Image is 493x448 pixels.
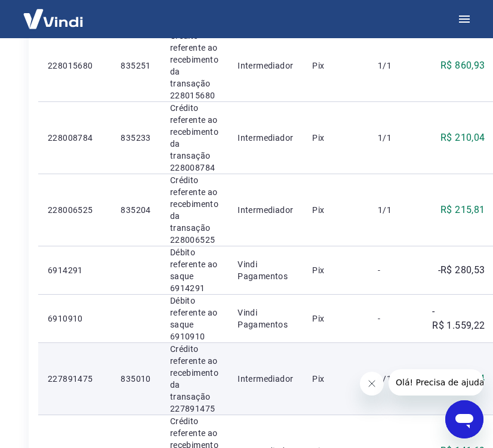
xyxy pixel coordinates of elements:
[121,373,150,385] p: 835010
[378,313,413,325] p: -
[378,132,413,144] p: 1/1
[378,60,413,72] p: 1/1
[378,264,413,276] p: -
[48,313,101,325] p: 6910910
[440,203,485,217] p: R$ 215,81
[121,132,150,144] p: 835233
[440,131,485,145] p: R$ 210,04
[121,204,150,216] p: 835204
[7,8,100,18] span: Olá! Precisa de ajuda?
[48,132,101,144] p: 228008784
[170,174,218,246] p: Crédito referente ao recebimento da transação 228006525
[440,58,485,73] p: R$ 860,93
[170,295,218,342] p: Débito referente ao saque 6910910
[48,264,101,276] p: 6914291
[238,204,293,216] p: Intermediador
[170,102,218,174] p: Crédito referente ao recebimento da transação 228008784
[312,264,359,276] p: Pix
[121,60,150,72] p: 835251
[238,373,293,385] p: Intermediador
[48,60,101,72] p: 228015680
[238,60,293,72] p: Intermediador
[432,304,485,333] p: -R$ 1.559,22
[48,204,101,216] p: 228006525
[312,373,359,385] p: Pix
[170,30,218,101] p: Crédito referente ao recebimento da transação 228015680
[312,132,359,144] p: Pix
[438,263,485,277] p: -R$ 280,53
[312,204,359,216] p: Pix
[170,343,218,415] p: Crédito referente ao recebimento da transação 227891475
[378,204,413,216] p: 1/1
[312,313,359,325] p: Pix
[14,1,92,37] img: Vindi
[389,369,483,396] iframe: Mensagem da empresa
[312,60,359,72] p: Pix
[238,132,293,144] p: Intermediador
[360,372,384,396] iframe: Fechar mensagem
[445,400,483,438] iframe: Botão para abrir a janela de mensagens
[170,246,218,294] p: Débito referente ao saque 6914291
[48,373,101,385] p: 227891475
[238,258,293,282] p: Vindi Pagamentos
[238,307,293,330] p: Vindi Pagamentos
